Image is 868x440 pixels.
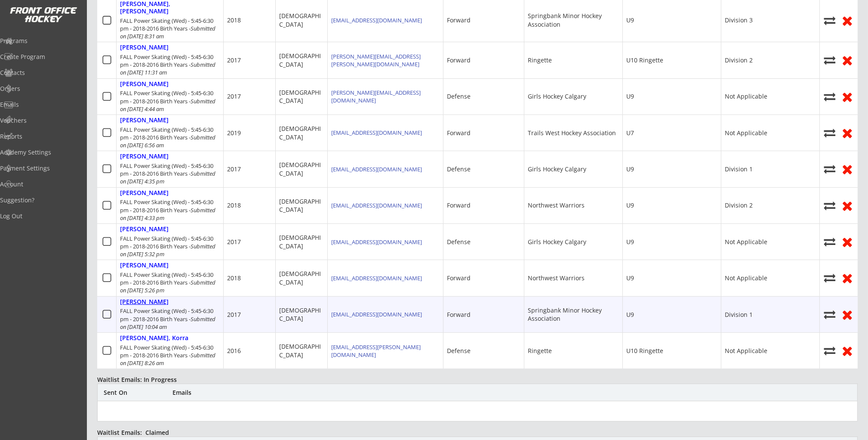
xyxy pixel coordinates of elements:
[227,92,241,101] div: 2017
[840,271,854,285] button: Remove from roster (no refund)
[725,274,767,282] div: Not Applicable
[120,53,220,77] div: FALL Power Skating (Wed) - 5:45-6:30 pm - 2018-2016 Birth Years -
[331,238,422,246] a: [EMAIL_ADDRESS][DOMAIN_NAME]
[447,16,471,25] div: Forward
[331,310,422,318] a: [EMAIL_ADDRESS][DOMAIN_NAME]
[279,342,324,359] div: [DEMOGRAPHIC_DATA]
[120,226,169,233] div: [PERSON_NAME]
[626,165,634,174] div: U9
[120,133,217,149] em: Submitted on [DATE] 6:56 am
[447,274,471,282] div: Forward
[447,347,471,355] div: Defense
[823,236,836,248] button: Move player
[120,279,217,294] em: Submitted on [DATE] 5:26 pm
[840,235,854,248] button: Remove from roster (no refund)
[120,153,169,160] div: [PERSON_NAME]
[279,161,324,177] div: [DEMOGRAPHIC_DATA]
[120,61,217,76] em: Submitted on [DATE] 11:31 am
[227,238,241,246] div: 2017
[840,162,854,176] button: Remove from roster (no refund)
[120,25,217,40] em: Submitted on [DATE] 8:31 am
[97,377,186,383] div: Waitlist Emails: In Progress
[626,347,663,355] div: U10 Ringette
[447,56,471,65] div: Forward
[279,233,324,250] div: [DEMOGRAPHIC_DATA]
[528,347,552,355] div: Ringette
[227,310,241,319] div: 2017
[528,238,586,246] div: Girls Hockey Calgary
[227,201,241,210] div: 2018
[172,390,345,396] div: Emails
[120,117,169,124] div: [PERSON_NAME]
[528,165,586,174] div: Girls Hockey Calgary
[120,189,169,197] div: [PERSON_NAME]
[823,200,836,211] button: Move player
[725,16,753,25] div: Division 3
[120,170,217,185] em: Submitted on [DATE] 4:35 pm
[626,92,634,101] div: U9
[840,90,854,103] button: Remove from roster (no refund)
[331,201,422,209] a: [EMAIL_ADDRESS][DOMAIN_NAME]
[120,271,220,294] div: FALL Power Skating (Wed) - 5:45-6:30 pm - 2018-2016 Birth Years -
[725,201,753,210] div: Division 2
[279,124,324,141] div: [DEMOGRAPHIC_DATA]
[626,310,634,319] div: U9
[725,310,753,319] div: Division 1
[725,165,753,174] div: Division 1
[120,351,217,367] em: Submitted on [DATE] 8:26 am
[104,390,172,396] div: Sent On
[120,198,220,222] div: FALL Power Skating (Wed) - 5:45-6:30 pm - 2018-2016 Birth Years -
[279,52,324,68] div: [DEMOGRAPHIC_DATA]
[331,53,421,68] a: [PERSON_NAME][EMAIL_ADDRESS][PERSON_NAME][DOMAIN_NAME]
[447,129,471,137] div: Forward
[9,7,77,23] img: FOH%20White%20Logo%20Transparent.png
[840,344,854,357] button: Remove from roster (no refund)
[120,298,169,306] div: [PERSON_NAME]
[725,92,767,101] div: Not Applicable
[120,235,220,258] div: FALL Power Skating (Wed) - 5:45-6:30 pm - 2018-2016 Birth Years -
[823,127,836,139] button: Move player
[120,126,220,149] div: FALL Power Skating (Wed) - 5:45-6:30 pm - 2018-2016 Birth Years -
[840,308,854,321] button: Remove from roster (no refund)
[227,274,241,282] div: 2018
[120,17,220,40] div: FALL Power Skating (Wed) - 5:45-6:30 pm - 2018-2016 Birth Years -
[840,199,854,212] button: Remove from roster (no refund)
[120,44,169,51] div: [PERSON_NAME]
[626,238,634,246] div: U9
[725,238,767,246] div: Not Applicable
[447,201,471,210] div: Forward
[823,15,836,26] button: Move player
[725,129,767,137] div: Not Applicable
[840,53,854,67] button: Remove from roster (no refund)
[528,306,619,323] div: Springbank Minor Hockey Association
[823,345,836,356] button: Move player
[331,343,421,359] a: [EMAIL_ADDRESS][PERSON_NAME][DOMAIN_NAME]
[626,16,634,25] div: U9
[279,197,324,214] div: [DEMOGRAPHIC_DATA]
[528,274,585,282] div: Northwest Warriors
[120,162,220,186] div: FALL Power Skating (Wed) - 5:45-6:30 pm - 2018-2016 Birth Years -
[227,165,241,174] div: 2017
[120,242,217,258] em: Submitted on [DATE] 5:32 pm
[528,92,586,101] div: Girls Hockey Calgary
[120,0,220,15] div: [PERSON_NAME], [PERSON_NAME]
[840,14,854,27] button: Remove from roster (no refund)
[725,56,753,65] div: Division 2
[227,56,241,65] div: 2017
[97,430,206,436] div: Waitlist Emails: Claimed
[120,335,188,342] div: [PERSON_NAME], Korra
[447,310,471,319] div: Forward
[120,315,217,331] em: Submitted on [DATE] 10:04 am
[120,89,220,113] div: FALL Power Skating (Wed) - 5:45-6:30 pm - 2018-2016 Birth Years -
[120,262,169,269] div: [PERSON_NAME]
[120,344,220,367] div: FALL Power Skating (Wed) - 5:45-6:30 pm - 2018-2016 Birth Years -
[331,129,422,136] a: [EMAIL_ADDRESS][DOMAIN_NAME]
[279,270,324,286] div: [DEMOGRAPHIC_DATA]
[823,272,836,284] button: Move player
[279,88,324,105] div: [DEMOGRAPHIC_DATA]
[279,12,324,28] div: [DEMOGRAPHIC_DATA]
[227,347,241,355] div: 2016
[626,274,634,282] div: U9
[120,97,217,113] em: Submitted on [DATE] 4:44 am
[447,165,471,174] div: Defense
